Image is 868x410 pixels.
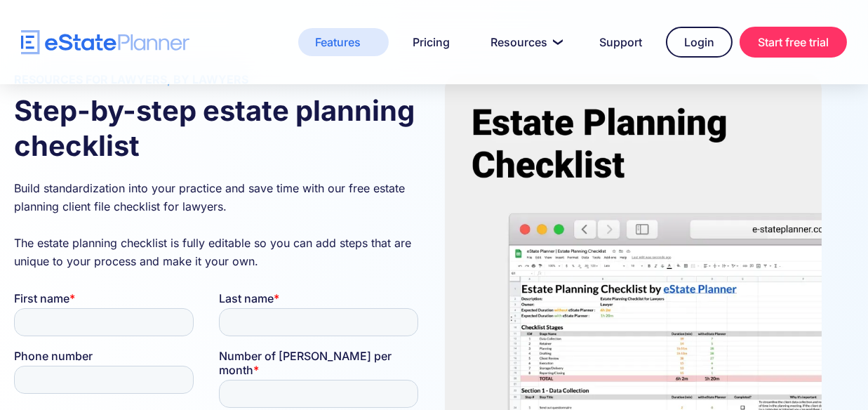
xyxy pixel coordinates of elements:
span: Number of [PERSON_NAME] per month [205,58,378,86]
a: Login [666,27,733,58]
a: Features [298,28,389,56]
a: Pricing [396,28,467,56]
p: Build standardization into your practice and save time with our free estate planning client file ... [14,179,424,270]
h2: Step-by-step estate planning checklist [14,93,424,164]
a: Resources [474,28,575,56]
a: Start free trial [740,27,847,58]
h3: Resources for lawyers, by lawyers [14,74,424,85]
a: home [21,30,189,55]
a: Support [582,28,659,56]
